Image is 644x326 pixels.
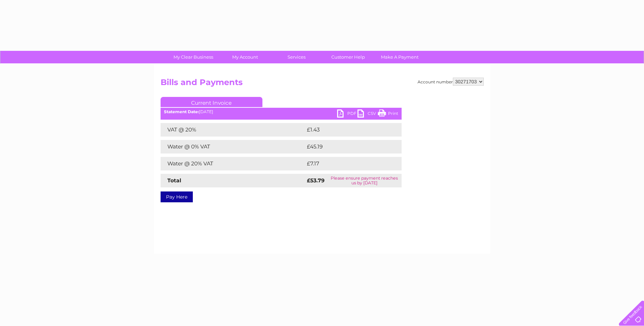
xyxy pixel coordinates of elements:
td: £7.17 [305,157,384,170]
a: Current Invoice [161,97,262,107]
a: Make A Payment [372,51,428,63]
td: VAT @ 20% [161,123,305,137]
a: My Account [217,51,273,63]
div: Account number [418,78,484,86]
td: Water @ 0% VAT [161,140,305,154]
td: £45.19 [305,140,387,154]
h2: Bills and Payments [161,78,484,90]
b: Statement Date: [164,109,199,114]
a: PDF [337,109,357,119]
td: £1.43 [305,123,385,137]
strong: £53.79 [307,177,325,184]
td: Water @ 20% VAT [161,157,305,170]
a: Pay Here [161,191,193,202]
a: Services [269,51,325,63]
div: [DATE] [161,109,402,114]
a: Print [378,109,398,119]
a: Customer Help [320,51,376,63]
td: Please ensure payment reaches us by [DATE] [327,174,402,187]
a: My Clear Business [165,51,221,63]
strong: Total [167,177,181,184]
a: CSV [357,109,378,119]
